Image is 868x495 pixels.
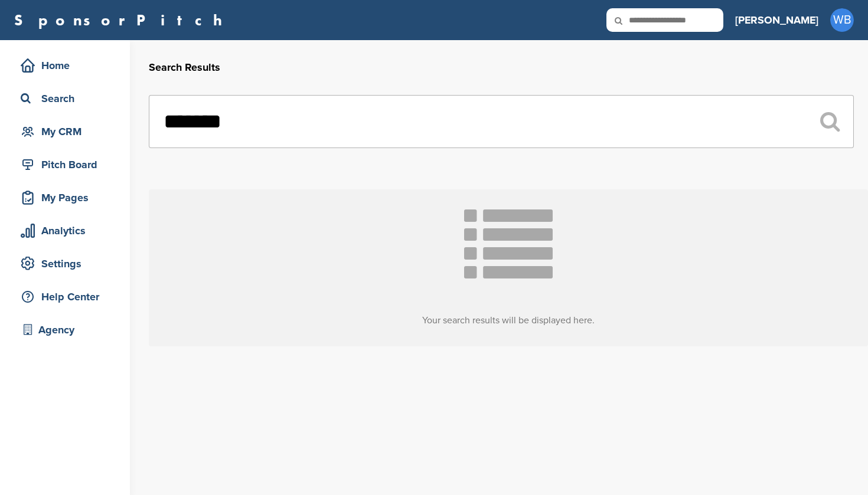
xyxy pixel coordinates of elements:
[12,85,118,112] a: Search
[12,283,118,310] a: Help Center
[149,60,854,76] h2: Search Results
[14,12,230,28] a: SponsorPitch
[18,88,118,109] div: Search
[12,316,118,343] a: Agency
[12,118,118,145] a: My CRM
[735,12,818,28] h3: [PERSON_NAME]
[12,250,118,277] a: Settings
[12,217,118,244] a: Analytics
[12,52,118,79] a: Home
[18,319,118,340] div: Agency
[18,187,118,208] div: My Pages
[18,154,118,175] div: Pitch Board
[830,8,854,32] span: WB
[149,313,868,327] h3: Your search results will be displayed here.
[12,151,118,178] a: Pitch Board
[18,286,118,307] div: Help Center
[18,121,118,142] div: My CRM
[12,184,118,211] a: My Pages
[18,253,118,274] div: Settings
[735,7,818,33] a: [PERSON_NAME]
[18,55,118,76] div: Home
[18,220,118,241] div: Analytics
